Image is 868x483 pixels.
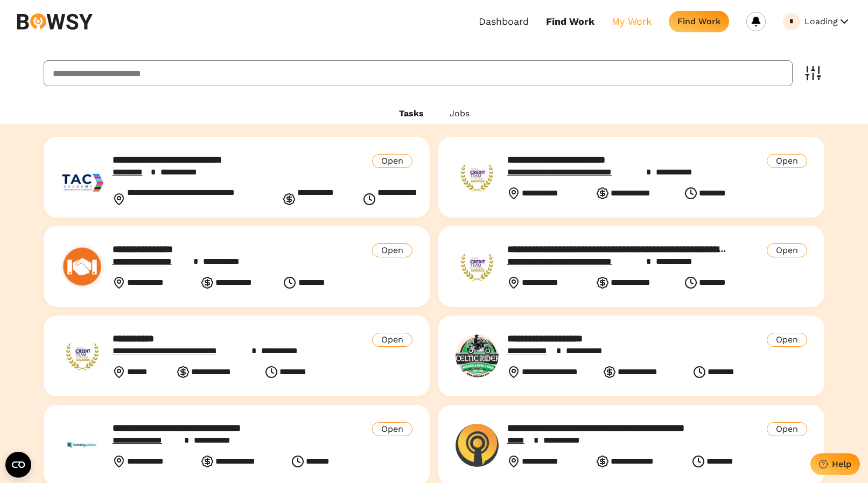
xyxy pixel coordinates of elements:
div: Open [767,333,807,347]
div: Open [372,243,412,257]
div: Open [372,422,412,436]
div: Find Work [677,16,720,26]
a: Find Work [546,16,594,27]
button: Find Work [669,11,729,32]
button: Loading [804,13,851,30]
div: Open [372,333,412,347]
div: Open [767,243,807,257]
div: Help [832,459,851,469]
div: Loading [789,18,794,25]
div: Open [767,154,807,168]
div: Open [372,154,412,168]
div: Open [767,422,807,436]
button: Open CMP widget [5,452,31,478]
a: Dashboard [479,16,529,27]
img: svg%3e [17,13,93,30]
a: Loading [783,13,800,30]
button: Tasks [386,103,437,124]
button: Help [810,453,860,475]
button: Jobs [437,103,482,124]
a: My Work [612,16,652,27]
